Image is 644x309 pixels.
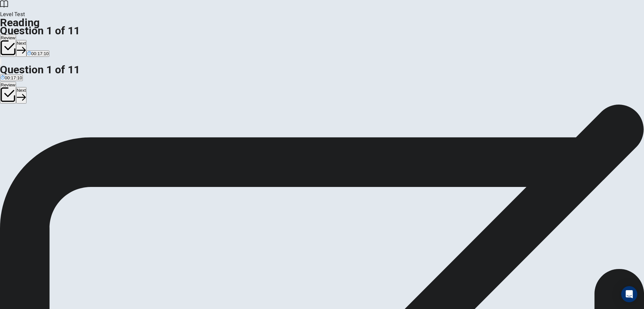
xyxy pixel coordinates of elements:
span: 00:17:10 [31,51,49,56]
span: 00:17:10 [5,75,22,80]
div: Open Intercom Messenger [621,286,637,302]
button: 00:17:10 [26,50,49,57]
button: Next [16,40,26,56]
button: Next [16,87,26,104]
